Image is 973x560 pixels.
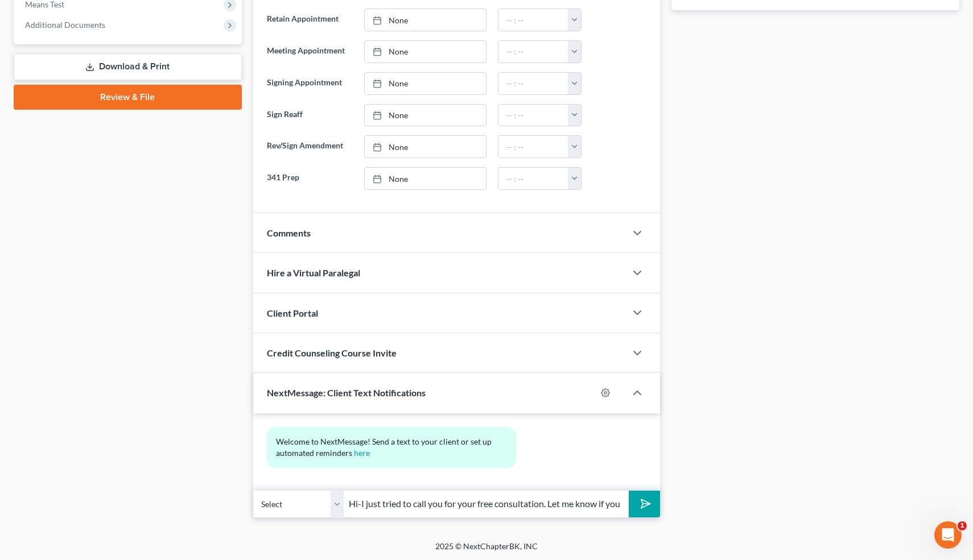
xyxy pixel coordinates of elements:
a: Download & Print [14,53,242,80]
span: Credit Counseling Course Invite [267,347,397,358]
label: Rev/Sign Amendment [261,135,359,158]
input: -- : -- [498,41,568,63]
label: Signing Appointment [261,72,359,95]
input: -- : -- [498,73,568,94]
a: Review & File [14,85,242,110]
label: 341 Prep [261,167,359,190]
span: Comments [267,227,311,238]
input: -- : -- [498,168,568,189]
label: Retain Appointment [261,9,359,31]
a: None [365,168,485,189]
a: None [365,9,485,31]
span: Hire a Virtual Paralegal [267,267,360,278]
span: 1 [958,521,967,530]
span: Client Portal [267,308,318,318]
iframe: Intercom live chat [934,521,962,549]
span: Additional Documents [25,20,105,30]
input: Say something... [344,490,629,518]
label: Meeting Appointment [261,40,359,63]
span: Welcome to NextMessage! Send a text to your client or set up automated reminders [276,437,493,458]
input: -- : -- [498,9,568,31]
label: Sign Reaff [261,104,359,127]
a: None [365,105,485,126]
input: -- : -- [498,105,568,126]
a: None [365,41,485,63]
span: NextMessage: Client Text Notifications [267,387,426,398]
a: here [354,448,370,458]
input: -- : -- [498,136,568,157]
a: None [365,136,485,157]
a: None [365,73,485,94]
